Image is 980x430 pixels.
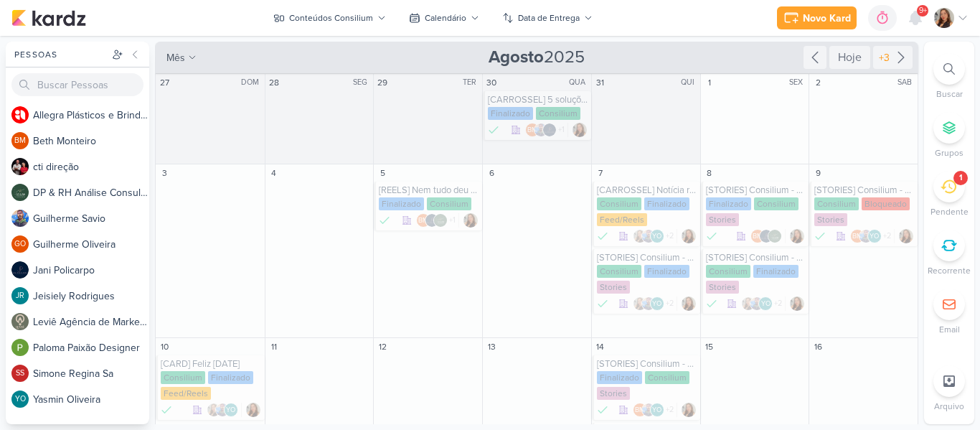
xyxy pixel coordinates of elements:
div: 9 [811,166,825,180]
div: Beth Monteiro [750,229,765,243]
div: Beth Monteiro [633,403,647,417]
div: 5 [375,166,390,180]
div: 16 [811,340,825,354]
strong: Agosto [489,47,544,67]
div: DOM [241,77,263,88]
img: Franciluce Carvalho [682,296,696,311]
div: Finalizado [379,197,424,210]
p: BM [418,218,428,225]
div: J a n i P o l i c a r p o [33,263,149,278]
img: Jani Policarpo [542,123,557,137]
img: Franciluce Carvalho [246,403,260,417]
div: Jeisiely Rodrigues [11,287,29,304]
div: Consilium [427,197,471,210]
div: Finalizado [597,403,608,417]
div: Finalizado [753,265,798,278]
span: +2 [664,404,674,416]
p: YO [652,301,661,308]
div: 8 [702,166,717,180]
img: Franciluce Carvalho [463,213,478,228]
div: [CARD] Feliz dia dos pais [161,358,262,370]
div: 13 [484,340,499,354]
div: Beth Monteiro [11,132,29,149]
div: Responsável: Franciluce Carvalho [790,229,804,243]
p: GO [14,240,26,248]
p: BM [527,127,537,134]
p: YO [652,233,661,240]
span: +1 [557,124,565,136]
div: [CARROSSEL] Notícia real e atualizada sobre o mercado de trabalho. [597,184,697,196]
div: Y a s m i n O l i v e i r a [33,392,149,407]
div: Finalizado [706,296,717,311]
div: Finalizado [644,265,689,278]
div: Responsável: Franciluce Carvalho [899,229,913,243]
div: Hoje [829,46,870,69]
div: Beth Monteiro [850,229,864,243]
img: Guilherme Savio [750,296,764,311]
div: 15 [702,340,717,354]
div: Responsável: Franciluce Carvalho [682,296,696,311]
div: 1 [702,75,717,90]
div: Colaboradores: Beth Monteiro, Jani Policarpo, DP & RH Análise Consultiva, Arthur Branze [416,213,459,228]
div: 29 [375,75,390,90]
p: YO [761,301,771,308]
div: Finalizado [208,371,253,384]
img: Allegra Plásticos e Brindes Personalizados [11,106,29,123]
div: Responsável: Franciluce Carvalho [790,296,804,311]
img: Franciluce Carvalho [207,403,221,417]
div: J e i s i e l y R o d r i g u e s [33,289,149,304]
img: Franciluce Carvalho [790,229,804,243]
img: Jani Policarpo [425,213,439,228]
p: SS [16,370,24,378]
div: Feed/Reels [597,213,647,226]
div: Finalizado [597,371,642,384]
span: +2 [773,298,782,309]
div: Simone Regina Sa [11,365,29,382]
span: mês [166,50,185,65]
p: BM [635,407,645,414]
p: Email [939,323,960,336]
div: Stories [597,281,630,294]
div: QUA [569,77,590,88]
img: Franciluce Carvalho [633,229,647,243]
div: Consilium [161,371,205,384]
div: Colaboradores: Franciluce Carvalho, Guilherme Savio, Yasmin Oliveira, Jani Policarpo, DP & RH Aná... [741,296,786,311]
img: Franciluce Carvalho [790,296,804,311]
p: BM [753,233,763,240]
div: 30 [484,75,499,90]
img: Guilherme Savio [859,229,873,243]
div: 10 [157,340,171,354]
div: Yasmin Oliveira [650,403,664,417]
img: Guilherme Savio [11,210,29,227]
img: Franciluce Carvalho [741,296,755,311]
div: Yasmin Oliveira [758,296,773,311]
img: Franciluce Carvalho [934,8,954,28]
div: Novo Kard [803,11,851,26]
div: 1 [959,172,962,184]
p: Buscar [936,88,963,101]
div: Colaboradores: Beth Monteiro, Guilherme Savio, Yasmin Oliveira, Jani Policarpo, DP & RH Análise C... [850,229,895,243]
div: Finalizado [597,296,608,311]
img: Franciluce Carvalho [682,403,696,417]
input: Buscar Pessoas [11,73,143,96]
div: Consilium [597,265,641,278]
div: [REELS] Nem tudo deu certo na nossa trajetória, e tudo bem... [379,184,479,196]
div: G u i l h e r m e O l i v e i r a [33,237,149,252]
div: Stories [597,387,630,400]
div: 11 [267,340,281,354]
p: BM [852,233,862,240]
img: DP & RH Análise Consultiva [768,229,782,243]
div: G u i l h e r m e S a v i o [33,211,149,226]
div: Beth Monteiro [525,123,540,137]
div: Yasmin Oliveira [650,296,664,311]
div: Beth Monteiro [416,213,430,228]
div: Colaboradores: Beth Monteiro, Guilherme Savio, Yasmin Oliveira, Jani Policarpo, DP & RH Análise C... [633,403,677,417]
div: 7 [593,166,608,180]
div: Finalizado [488,123,499,137]
div: [STORIES] Consilium - Jani [597,252,697,263]
img: Leviê Agência de Marketing Digital [11,313,29,330]
div: 4 [267,166,281,180]
div: SAB [897,77,916,88]
div: Finalizado [488,107,533,120]
div: S i m o n e R e g i n a S a [33,366,149,381]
